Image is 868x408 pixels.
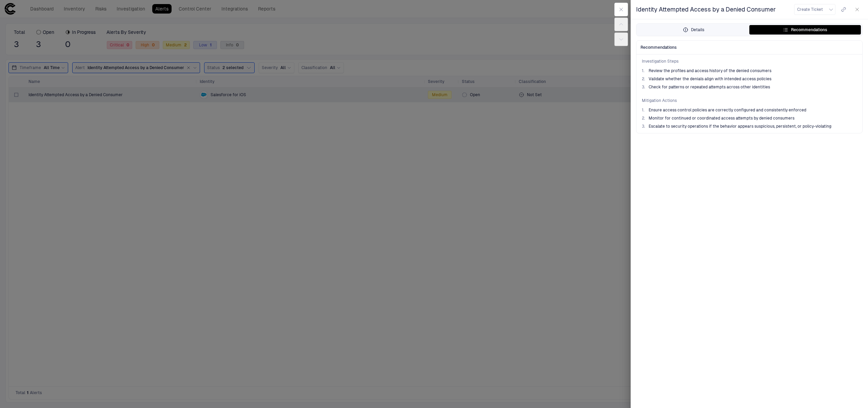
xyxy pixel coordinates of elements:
span: 3 . [642,84,646,90]
div: Details [683,27,704,33]
button: Create Ticket [794,4,835,15]
span: Monitor for continued or coordinated access attempts by denied consumers [649,115,794,121]
span: Ensure access control policies are correctly configured and consistently enforced [649,107,806,113]
span: Recommendations [640,45,677,50]
span: Mitigation Actions [642,98,857,103]
span: Validate whether the denials align with intended access policies [649,76,771,82]
span: Identity Attempted Access by a Denied Consumer [636,5,776,14]
div: Recommendations [783,27,827,33]
span: Escalate to security operations if the behavior appears suspicious, persistent, or policy-violating [649,124,831,129]
span: Investigation Steps [642,59,857,64]
span: 1 . [642,68,646,73]
span: Check for patterns or repeated attempts across other identities [649,84,770,90]
span: Create Ticket [797,7,823,12]
span: 1 . [642,107,646,113]
span: 2 . [642,76,646,82]
span: 2 . [642,115,646,121]
span: 3 . [642,124,646,129]
span: Review the profiles and access history of the denied consumers [649,68,771,73]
